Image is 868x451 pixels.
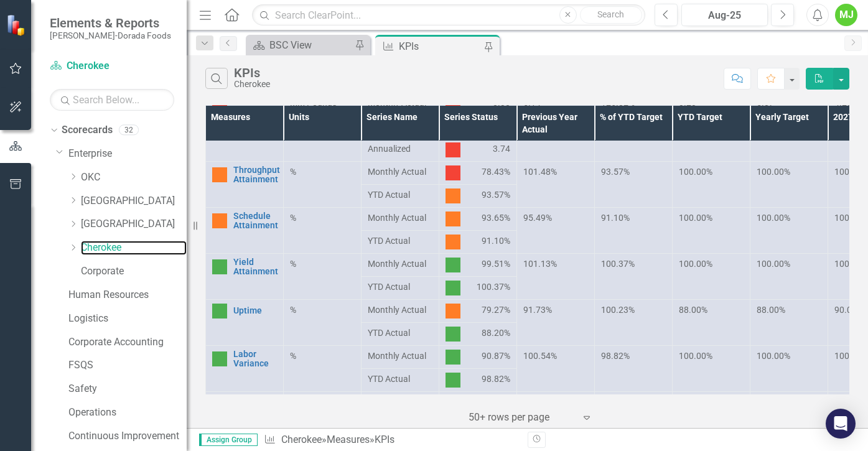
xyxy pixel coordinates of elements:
[212,213,227,228] img: Warning
[212,351,227,366] img: Above Target
[81,217,187,231] a: [GEOGRAPHIC_DATA]
[477,281,510,295] span: 100.37%
[252,4,645,26] input: Search ClearPoint...
[679,167,712,177] span: 100.00%
[446,373,460,388] img: Above Target
[264,433,518,447] div: » »
[834,305,863,315] span: 90.00%
[601,305,635,315] span: 100.23%
[206,392,284,438] td: Double-Click to Edit Right Click for Context Menu
[834,259,868,269] span: 100.00%
[212,304,227,318] img: Above Target
[446,235,460,249] img: Warning
[757,305,785,315] span: 88.00%
[68,335,187,350] a: Corporate Accounting
[68,382,187,396] a: Safety
[446,281,460,295] img: Above Target
[68,147,187,161] a: Enterprise
[233,306,277,315] a: Uptime
[446,350,460,365] img: Above Target
[368,281,432,293] span: YTD Actual
[757,167,790,177] span: 100.00%
[679,213,712,223] span: 100.00%
[835,4,857,26] button: MJ
[523,259,557,269] span: 101.13%
[834,167,868,177] span: 100.00%
[206,162,284,208] td: Double-Click to Edit Right Click for Context Menu
[234,80,270,89] div: Cherokee
[368,350,432,362] span: Monthly Actual
[523,305,552,315] span: 91.73%
[446,258,460,272] img: Above Target
[757,213,790,223] span: 100.00%
[446,212,460,226] img: Warning
[368,327,432,339] span: YTD Actual
[834,213,868,223] span: 100.00%
[81,170,187,185] a: OKC
[368,212,432,224] span: Monthly Actual
[601,259,635,269] span: 100.37%
[290,259,296,269] span: %
[375,434,394,445] div: KPIs
[523,167,557,177] span: 101.48%
[206,254,284,300] td: Double-Click to Edit Right Click for Context Menu
[206,346,284,392] td: Double-Click to Edit Right Click for Context Menu
[368,258,432,270] span: Monthly Actual
[482,304,510,318] span: 79.27%
[834,351,868,361] span: 100.00%
[368,165,432,178] span: Monthly Actual
[493,142,510,157] span: 3.74
[482,327,510,342] span: 88.20%
[206,208,284,254] td: Double-Click to Edit Right Click for Context Menu
[523,351,557,361] span: 100.54%
[281,434,322,445] a: Cherokee
[81,241,187,255] a: Cherokee
[81,264,187,279] a: Corporate
[233,165,280,185] a: Throughput Attainment
[580,6,642,24] button: Search
[757,351,790,361] span: 100.00%
[290,167,296,177] span: %
[482,350,510,365] span: 90.87%
[212,259,227,274] img: Above Target
[446,188,460,203] img: Warning
[601,351,630,361] span: 98.82%
[269,37,352,53] div: BSC View
[249,37,352,53] a: BSC View
[446,142,460,157] img: Below Plan
[81,194,187,208] a: [GEOGRAPHIC_DATA]
[368,304,432,316] span: Monthly Actual
[601,167,630,177] span: 93.57%
[681,4,768,26] button: Aug-25
[212,167,227,182] img: Warning
[399,39,481,54] div: KPIs
[446,327,460,342] img: Above Target
[686,8,764,23] div: Aug-25
[233,258,278,277] a: Yield Attainment
[482,188,510,203] span: 93.57%
[368,142,432,155] span: Annualized
[446,304,460,318] img: Warning
[597,9,624,19] span: Search
[446,165,460,180] img: Below Plan
[68,406,187,420] a: Operations
[233,212,278,231] a: Schedule Attainment
[68,429,187,444] a: Continuous Improvement
[482,165,510,180] span: 78.43%
[68,312,187,326] a: Logistics
[68,358,187,373] a: FSQS
[482,258,510,272] span: 99.51%
[523,213,552,223] span: 95.49%
[826,409,856,439] div: Open Intercom Messenger
[679,351,712,361] span: 100.00%
[757,259,790,269] span: 100.00%
[50,30,171,40] small: [PERSON_NAME]-Dorada Foods
[482,235,510,249] span: 91.10%
[482,373,510,388] span: 98.82%
[234,66,270,80] div: KPIs
[679,305,707,315] span: 88.00%
[368,188,432,201] span: YTD Actual
[327,434,370,445] a: Measures
[68,288,187,302] a: Human Resources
